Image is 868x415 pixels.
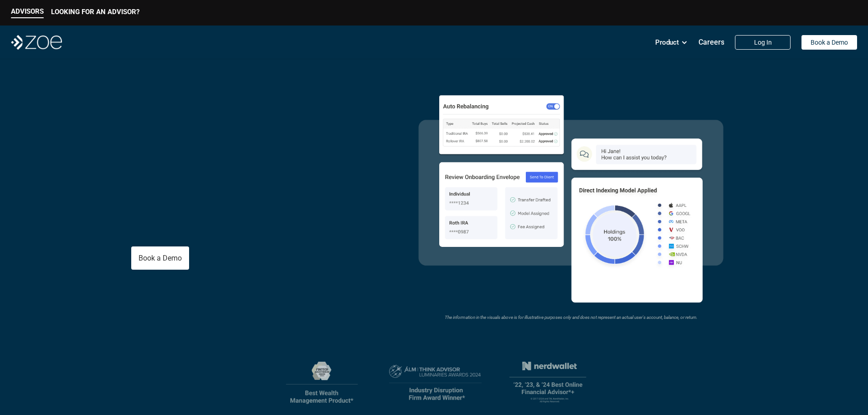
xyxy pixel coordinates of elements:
[754,39,772,46] p: Log In
[215,154,278,193] span: More
[11,7,44,15] p: ADVISORS
[131,206,405,232] p: The all-in-one wealth platform empowering RIAs to deliver .
[444,315,697,320] em: The information in the visuals above is for illustrative purposes only and does not represent an ...
[131,126,341,156] p: Give Your
[164,219,387,231] strong: personalized investment management at scale
[801,35,857,50] a: Book a Demo
[139,254,182,262] p: Book a Demo
[811,39,848,46] p: Book a Demo
[131,156,341,191] p: Clients
[655,36,679,49] p: Product
[278,154,288,193] span: .
[735,35,791,50] a: Log In
[51,8,139,16] p: LOOKING FOR AN ADVISOR?
[699,38,724,46] p: Careers
[131,246,189,270] a: Book a Demo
